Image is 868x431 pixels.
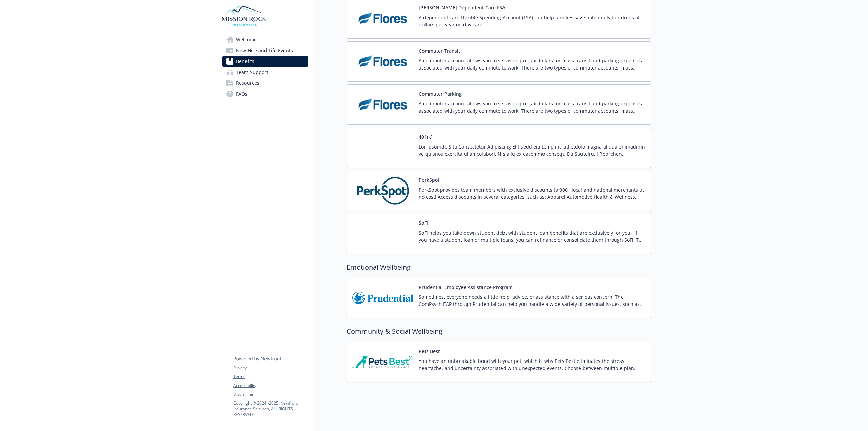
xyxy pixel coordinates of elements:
[233,365,308,371] a: Privacy
[236,34,257,45] span: Welcome
[352,283,413,312] img: Prudential Insurance Co of America carrier logo
[419,229,645,243] p: SoFi helps you take down student debt with student loan benefits that are exclusively for you. If...
[222,56,308,67] a: Benefits
[419,14,645,28] p: A dependent care Flexible Spending Account (FSA) can help families save potentially hundreds of d...
[419,293,645,308] p: Sometimes, everyone needs a little help, advice, or assistance with a serious concern. The ComPsy...
[236,89,248,99] span: FAQs
[419,143,645,157] p: Lor Ipsumdo Sita Consectetur Adipiscing Elit sedd eiu temp inc utl etdolo magna aliqua enimadmin ...
[236,67,268,78] span: Team Support
[419,283,513,291] button: Prudential Employee Assistance Program
[352,176,413,205] img: PerkSpot carrier logo
[236,78,259,89] span: Resources
[222,45,308,56] a: New Hire and Life Events
[419,57,645,71] p: A commuter account allows you to set aside pre-tax dollars for mass transit and parking expenses ...
[347,326,651,336] h2: Community & Social Wellbeing
[352,90,413,119] img: Flores and Associates carrier logo
[347,262,651,272] h2: Emotional Wellbeing
[419,176,439,183] button: PerkSpot
[419,219,428,227] button: SoFi
[419,100,645,114] p: A commuter account allows you to set aside pre-tax dollars for mass transit and parking expenses ...
[419,357,645,372] p: You have an unbreakable bond with your pet, which is why Pets Best eliminates the stress, heartac...
[352,348,413,376] img: Pets Best Insurance Services carrier logo
[419,186,645,200] p: PerkSpot provides team members with exclusive discounts to 900+ local and national merchants at n...
[222,67,308,78] a: Team Support
[352,4,413,33] img: Flores and Associates carrier logo
[419,348,440,355] button: Pets Best
[352,133,413,162] img: Fidelity Investments carrier logo
[222,34,308,45] a: Welcome
[236,56,254,67] span: Benefits
[352,47,413,76] img: Flores and Associates carrier logo
[419,4,505,11] button: [PERSON_NAME] Dependent Care FSA
[419,90,462,97] button: Commuter Parking
[222,78,308,89] a: Resources
[352,219,413,248] img: SoFi carrier logo
[233,400,308,417] p: Copyright © 2024 - 2025 , Newfront Insurance Services, ALL RIGHTS RESERVED
[233,391,308,397] a: Disclaimer
[233,383,308,389] a: Accessibility
[233,374,308,380] a: Terms
[419,47,460,54] button: Commuter Transit
[419,133,432,140] button: 401(k)
[236,45,293,56] span: New Hire and Life Events
[222,89,308,99] a: FAQs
